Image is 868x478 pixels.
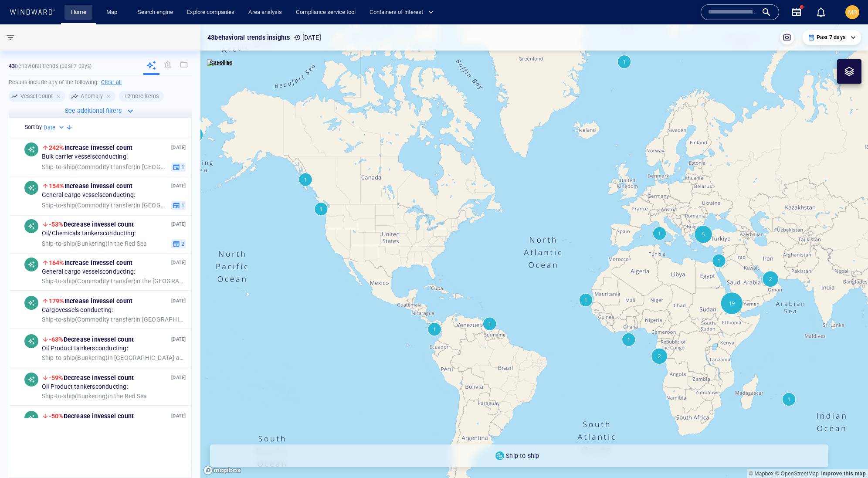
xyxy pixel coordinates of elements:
[101,78,122,87] h6: Clear all
[203,465,241,475] a: Mapbox logo
[210,58,233,68] p: Satellite
[207,59,233,68] img: satellite
[25,123,42,132] h6: Sort by
[42,354,108,361] span: Ship-to-ship ( Bunkering )
[180,163,184,171] span: 1
[200,24,868,478] canvas: Map
[64,5,92,20] button: Home
[49,298,64,305] span: 179%
[65,105,122,116] p: See additional filters
[9,62,92,70] p: behavioral trends (Past 7 days)
[134,5,176,20] a: Search engine
[42,202,168,210] span: in [GEOGRAPHIC_DATA] EEZ
[49,183,132,190] span: Increase in vessel count
[848,9,857,16] span: MB
[171,239,186,249] button: 2
[180,240,184,248] span: 2
[183,5,238,20] a: Explore companies
[207,32,290,43] p: 43 behavioral trends insights
[366,5,441,20] button: Containers of interest
[49,374,64,381] span: -59%
[42,202,136,209] span: Ship-to-ship ( Commodity transfer )
[245,5,285,20] a: Area analysis
[9,63,15,69] strong: 43
[42,393,147,400] span: in the Red Sea
[42,240,147,248] span: in the Red Sea
[49,374,134,381] span: Decrease in vessel count
[817,34,845,41] p: Past 7 days
[69,91,115,102] div: Anomaly
[65,105,136,117] button: See additional filters
[171,374,186,382] p: [DATE]
[42,278,186,285] span: in the [GEOGRAPHIC_DATA]
[9,75,192,89] h6: Results include any of the following:
[294,32,321,43] p: [DATE]
[103,5,124,20] a: Map
[42,240,108,247] span: Ship-to-ship ( Bunkering )
[506,451,539,461] p: Ship-to-ship
[180,202,184,210] span: 1
[42,316,186,324] span: in [GEOGRAPHIC_DATA] EEZ
[42,354,186,362] span: in [GEOGRAPHIC_DATA] and [GEOGRAPHIC_DATA] EEZ
[171,259,186,267] p: [DATE]
[49,221,64,228] span: -53%
[49,298,132,305] span: Increase in vessel count
[171,412,186,420] p: [DATE]
[171,297,186,305] p: [DATE]
[68,5,90,20] a: Home
[44,123,55,132] h6: Date
[844,3,861,21] button: MB
[831,439,861,471] iframe: Chat
[42,316,136,323] span: Ship-to-ship ( Commodity transfer )
[171,220,186,229] p: [DATE]
[171,201,186,210] button: 1
[808,34,856,41] div: Past 7 days
[42,268,135,276] span: General cargo vessels conducting:
[42,345,128,353] span: Oil Product tankers conducting:
[42,383,128,391] span: Oil Product tankers conducting:
[49,413,64,420] span: -50%
[99,5,127,20] button: Map
[49,413,134,420] span: Decrease in vessel count
[171,336,186,344] p: [DATE]
[49,336,64,343] span: -63%
[42,393,108,400] span: Ship-to-ship ( Bunkering )
[370,7,434,17] span: Containers of interest
[42,153,128,161] span: Bulk carrier vessels conducting:
[49,144,132,151] span: Increase in vessel count
[49,183,64,190] span: 154%
[775,471,819,477] a: OpenStreetMap
[292,5,359,20] a: Compliance service tool
[42,307,113,315] span: Cargo vessels conducting:
[49,259,64,266] span: 164%
[171,182,186,190] p: [DATE]
[171,144,186,152] p: [DATE]
[171,163,186,172] button: 1
[749,471,773,477] a: Mapbox
[42,163,168,171] span: in [GEOGRAPHIC_DATA] EEZ
[81,92,102,101] h6: Anomaly
[49,259,132,266] span: Increase in vessel count
[124,92,159,101] h6: + 2 more items
[49,221,134,228] span: Decrease in vessel count
[42,192,135,200] span: General cargo vessels conducting:
[816,7,826,17] div: Notification center
[42,230,136,238] span: Oil/Chemicals tankers conducting:
[49,336,134,343] span: Decrease in vessel count
[42,278,136,285] span: Ship-to-ship ( Commodity transfer )
[49,144,64,151] span: 242%
[20,92,53,101] h6: Vessel count
[821,471,866,477] a: Map feedback
[42,163,136,170] span: Ship-to-ship ( Commodity transfer )
[9,91,65,102] div: Vessel count
[44,123,66,132] div: Date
